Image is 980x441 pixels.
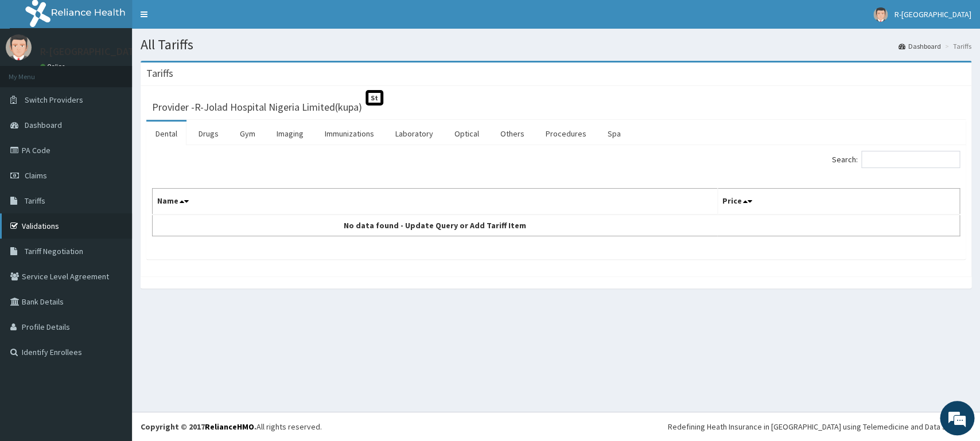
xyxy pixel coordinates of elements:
[141,37,971,52] h1: All Tariffs
[942,41,971,51] li: Tariffs
[536,122,596,146] a: Procedures
[861,151,960,168] input: Search:
[189,122,228,146] a: Drugs
[152,102,362,112] h3: Provider - R-Jolad Hospital Nigeria Limited(kupa)
[717,189,959,215] th: Price
[231,122,265,146] a: Gym
[153,189,718,215] th: Name
[365,90,383,106] span: St
[205,422,254,432] a: RelianceHMO
[25,120,62,130] span: Dashboard
[146,68,173,79] h3: Tariffs
[25,246,83,256] span: Tariff Negotiation
[386,122,442,146] a: Laboratory
[25,196,45,206] span: Tariffs
[668,421,971,432] div: Redefining Heath Insurance in [GEOGRAPHIC_DATA] using Telemedicine and Data Science!
[873,7,888,22] img: User Image
[832,151,960,168] label: Search:
[141,422,256,432] strong: Copyright © 2017 .
[6,34,32,60] img: User Image
[445,122,488,146] a: Optical
[153,214,718,236] td: No data found - Update Query or Add Tariff Item
[316,122,383,146] a: Immunizations
[491,122,534,146] a: Others
[146,122,186,146] a: Dental
[40,46,143,57] p: R-[GEOGRAPHIC_DATA]
[598,122,630,146] a: Spa
[25,95,83,105] span: Switch Providers
[899,41,941,51] a: Dashboard
[895,9,971,19] span: R-[GEOGRAPHIC_DATA]
[267,122,313,146] a: Imaging
[132,412,980,441] footer: All rights reserved.
[25,170,47,181] span: Claims
[40,63,68,71] a: Online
